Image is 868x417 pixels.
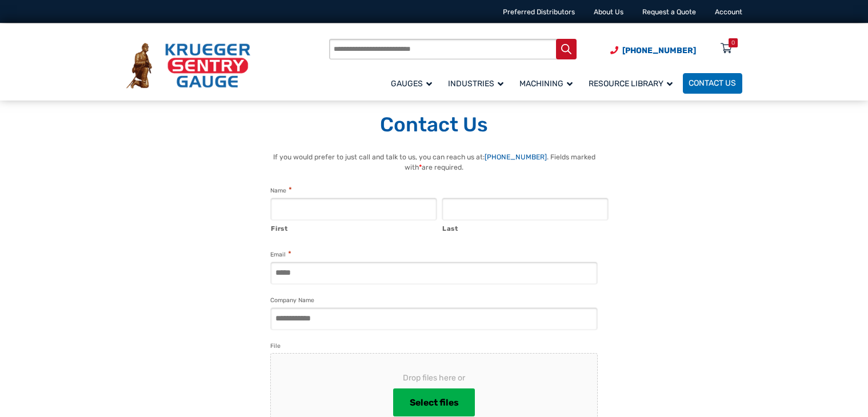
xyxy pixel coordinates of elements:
button: select files, file [393,388,475,417]
a: Phone Number (920) 434-8860 [610,45,696,57]
span: Resource Library [589,79,673,89]
label: Last [442,221,609,234]
label: Email [270,249,291,260]
h1: Contact Us [126,113,742,138]
legend: Name [270,185,291,196]
span: Machining [519,79,573,89]
span: [PHONE_NUMBER] [622,46,696,55]
label: File [270,341,281,351]
a: Gauges [385,71,442,95]
label: Company Name [270,295,314,306]
a: [PHONE_NUMBER] [485,153,547,161]
span: Drop files here or [289,372,579,384]
a: Industries [442,71,514,95]
a: Contact Us [683,73,742,94]
a: Preferred Distributors [503,8,575,16]
div: 0 [731,38,735,47]
label: First [271,221,437,234]
span: Contact Us [689,79,736,89]
a: Machining [514,71,583,95]
a: About Us [594,8,623,16]
a: Account [715,8,742,16]
span: Industries [448,79,503,89]
p: If you would prefer to just call and talk to us, you can reach us at: . Fields marked with are re... [259,152,609,173]
span: Gauges [391,79,432,89]
a: Resource Library [583,71,683,95]
img: Krueger Sentry Gauge [126,43,250,89]
a: Request a Quote [642,8,696,16]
